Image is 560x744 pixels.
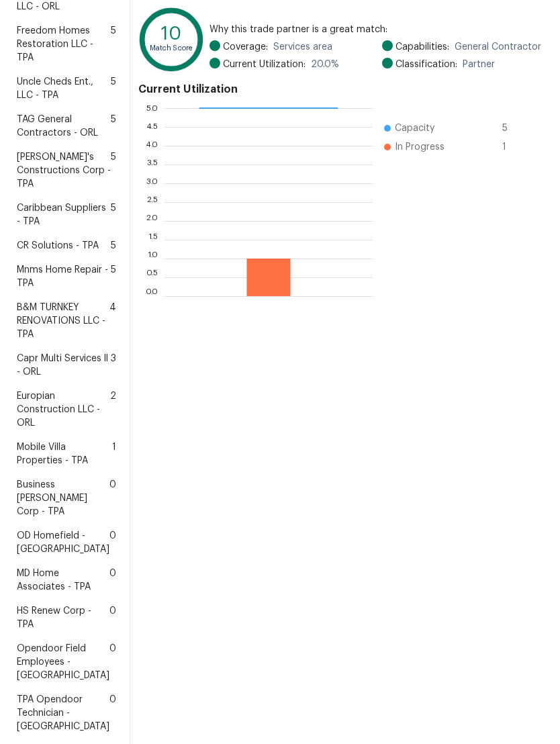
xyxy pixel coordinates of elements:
[463,58,495,71] span: Partner
[149,45,193,52] text: Match Score
[17,150,111,191] span: [PERSON_NAME]'s Constructions Corp - TPA
[17,693,109,733] span: TPA Opendoor Technician - [GEOGRAPHIC_DATA]
[146,197,158,205] text: 2.5
[17,478,109,518] span: Business [PERSON_NAME] Corp - TPA
[111,263,116,290] span: 5
[17,642,109,682] span: Opendoor Field Employees - [GEOGRAPHIC_DATA]
[138,83,541,96] h4: Current Utilization
[111,239,116,252] span: 5
[146,216,158,224] text: 2.0
[17,201,111,228] span: Caribbean Suppliers - TPA
[145,291,158,299] text: 0.0
[17,352,111,379] span: Capr Multi Services ll - ORL
[17,604,109,631] span: HS Renew Corp - TPA
[395,140,445,154] span: In Progress
[17,75,111,102] span: Uncle Cheds Ent., LLC - TPA
[395,122,434,135] span: Capacity
[502,140,524,154] span: 1
[395,58,457,71] span: Classification:
[395,40,449,54] span: Capabilities:
[17,301,109,341] span: B&M TURNKEY RENOVATIONS LLC - TPA
[109,604,116,631] span: 0
[223,58,306,71] span: Current Utilization:
[112,440,116,467] span: 1
[17,440,112,467] span: Mobile Villa Properties - TPA
[111,75,116,102] span: 5
[109,478,116,518] span: 0
[109,642,116,682] span: 0
[17,529,109,556] span: OD Homefield - [GEOGRAPHIC_DATA]
[146,103,158,111] text: 5.0
[111,150,116,191] span: 5
[145,141,158,149] text: 4.0
[147,254,158,262] text: 1.0
[17,24,111,64] span: Freedom Homes Restoration LLC - TPA
[273,40,332,54] span: Services area
[148,235,158,243] text: 1.5
[146,160,158,168] text: 3.5
[146,122,158,130] text: 4.5
[109,529,116,556] span: 0
[17,263,111,290] span: Mnms Home Repair - TPA
[111,201,116,228] span: 5
[161,25,181,43] text: 10
[17,567,109,594] span: MD Home Associates - TPA
[311,58,339,71] span: 20.0 %
[109,693,116,733] span: 0
[109,567,116,594] span: 0
[223,40,268,54] span: Coverage:
[17,239,99,252] span: CR Solutions - TPA
[17,113,111,140] span: TAG General Contractors - ORL
[111,113,116,140] span: 5
[111,352,116,379] span: 3
[111,24,116,64] span: 5
[110,389,116,430] span: 2
[146,179,158,187] text: 3.0
[455,40,541,54] span: General Contractor
[502,122,524,135] span: 5
[109,301,116,341] span: 4
[209,23,541,36] span: Why this trade partner is a great match:
[146,273,158,281] text: 0.5
[17,389,110,430] span: Europian Construction LLC - ORL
